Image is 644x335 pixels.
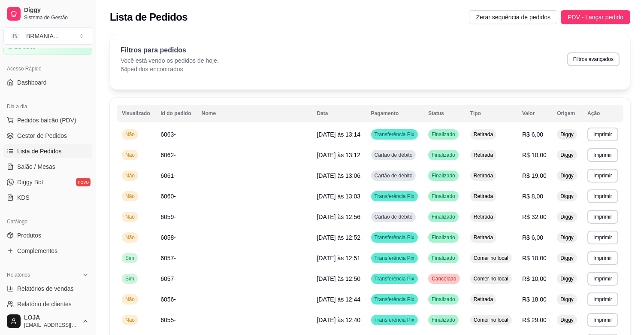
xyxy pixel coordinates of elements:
span: 6057- [160,255,176,262]
span: Relatório de clientes [17,300,72,308]
span: Retirada [472,131,495,138]
span: Retirada [472,296,495,303]
p: Filtros para pedidos [121,45,219,55]
th: Id do pedido [155,105,197,122]
span: Produtos [17,231,41,240]
span: R$ 32,00 [522,213,547,220]
span: Finalizado [430,152,457,158]
span: Sim [124,275,136,282]
span: [DATE] às 12:51 [317,255,360,262]
span: [DATE] às 12:52 [317,234,360,241]
span: R$ 6,00 [522,234,543,241]
span: [DATE] às 12:40 [317,317,360,323]
button: LOJA[EMAIL_ADDRESS][DOMAIN_NAME] [3,311,92,332]
span: Finalizado [430,317,457,323]
span: B [11,32,19,40]
th: Data [311,105,366,122]
span: [DATE] às 13:12 [317,152,360,158]
span: Diggy [559,234,575,241]
span: Não [124,296,136,303]
span: [DATE] às 12:44 [317,296,360,303]
p: 64 pedidos encontrados [121,65,219,73]
span: R$ 10,00 [522,275,547,282]
span: Transferência Pix [373,296,416,303]
span: Finalizado [430,296,457,303]
div: BRMANIA ... [26,32,58,40]
button: Imprimir [587,313,618,327]
a: Produtos [3,228,92,242]
th: Ação [582,105,623,122]
span: Cartão de débito [373,172,414,179]
span: [DATE] às 12:56 [317,213,360,220]
span: 6060- [160,193,176,200]
span: [DATE] às 13:06 [317,172,360,179]
span: R$ 10,00 [522,152,547,158]
a: KDS [3,191,92,204]
a: Relatórios de vendas [3,282,92,295]
span: Transferência Pix [373,131,416,138]
span: R$ 6,00 [522,131,543,138]
button: Filtros avançados [567,52,620,66]
span: 6058- [160,234,176,241]
span: R$ 8,00 [522,193,543,200]
span: 6062- [160,152,176,158]
span: R$ 29,00 [522,317,547,323]
span: 6056- [160,296,176,303]
span: Não [124,172,136,179]
span: Diggy [24,6,89,14]
th: Tipo [465,105,517,122]
span: Retirada [472,193,495,200]
span: Diggy [559,275,575,282]
span: PDV - Lançar pedido [568,12,623,22]
span: Finalizado [430,234,457,241]
div: Dia a dia [3,100,92,113]
span: Não [124,193,136,200]
span: Comer no local [472,317,510,323]
span: Sim [124,255,136,262]
span: Relatórios [7,271,30,278]
span: Transferência Pix [373,275,416,282]
span: Comer no local [472,255,510,262]
button: PDV - Lançar pedido [561,10,630,24]
span: Lista de Pedidos [17,147,62,155]
span: Finalizado [430,193,457,200]
a: Lista de Pedidos [3,144,92,158]
th: Pagamento [366,105,423,122]
a: Salão / Mesas [3,160,92,174]
span: Sistema de Gestão [24,14,89,21]
span: Diggy Bot [17,178,43,186]
th: Nome [197,105,312,122]
th: Visualizado [117,105,155,122]
span: Transferência Pix [373,317,416,323]
button: Imprimir [587,231,618,244]
span: Diggy [559,255,575,262]
button: Imprimir [587,272,618,286]
span: 6063- [160,131,176,138]
span: Salão / Mesas [17,162,55,171]
span: Finalizado [430,131,457,138]
span: Retirada [472,213,495,220]
span: Cartão de débito [373,152,414,158]
a: Diggy Botnovo [3,175,92,189]
button: Imprimir [587,210,618,224]
span: Retirada [472,152,495,158]
span: Diggy [559,296,575,303]
span: Transferência Pix [373,255,416,262]
span: Finalizado [430,213,457,220]
span: LOJA [24,314,79,322]
a: Dashboard [3,76,92,89]
span: Diggy [559,213,575,220]
span: Complementos [17,247,57,255]
span: Pedidos balcão (PDV) [17,116,76,125]
span: 6057- [160,275,176,282]
span: Não [124,131,136,138]
a: Gestor de Pedidos [3,129,92,143]
a: Complementos [3,244,92,258]
th: Status [423,105,465,122]
span: 6061- [160,172,176,179]
button: Imprimir [587,128,618,141]
span: Dashboard [17,78,47,87]
button: Pedidos balcão (PDV) [3,113,92,127]
button: Imprimir [587,148,618,162]
span: Retirada [472,234,495,241]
